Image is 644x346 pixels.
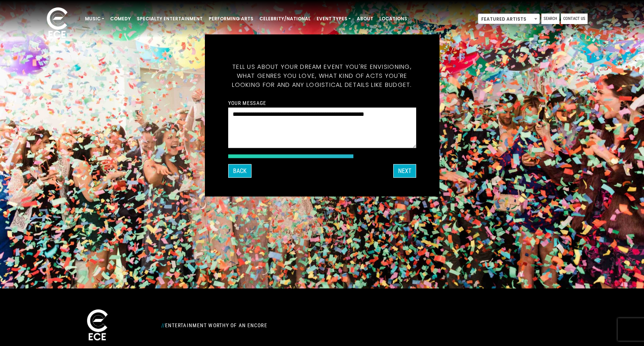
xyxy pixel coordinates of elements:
[38,5,76,42] img: ece_new_logo_whitev2-1.png
[206,12,256,25] a: Performing Arts
[82,12,107,25] a: Music
[478,14,540,24] span: Featured Artists
[157,319,405,331] div: Entertainment Worthy of an Encore
[228,100,266,106] label: Your message
[561,14,588,24] a: Contact Us
[228,164,252,178] button: Back
[161,322,165,328] span: //
[354,12,376,25] a: About
[376,12,410,25] a: Locations
[256,12,314,25] a: Celebrity/National
[228,53,416,99] h5: Tell us about your dream event you're envisioning, what genres you love, what kind of acts you're...
[79,307,116,344] img: ece_new_logo_whitev2-1.png
[314,12,354,25] a: Event Types
[107,12,134,25] a: Comedy
[393,164,416,178] button: Next
[541,14,559,24] a: Search
[478,14,539,24] span: Featured Artists
[134,12,206,25] a: Specialty Entertainment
